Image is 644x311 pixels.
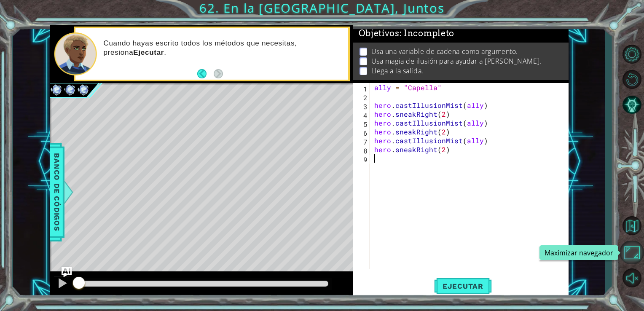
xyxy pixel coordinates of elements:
span: Banco de códigos [50,148,64,236]
div: 1 [355,84,370,93]
span: : Incompleto [400,28,454,38]
p: Llega a la salida. [371,66,424,75]
button: Sonido encendido [620,266,644,289]
div: 4 [355,111,370,120]
div: 5 [355,120,370,129]
img: Image for 6102e7f128067a00236f7c63 [50,83,63,96]
button: Shift+Enter: Ejecutar el código. [434,275,492,297]
button: Ask AI [62,267,72,277]
button: Ctrl + P: Pause [54,276,71,293]
div: 9 [355,155,370,164]
div: 8 [355,146,370,155]
button: Maximizar navegador [620,241,644,264]
span: Ejecutar [434,282,492,290]
button: Reiniciar nivel [620,68,644,91]
button: Pista IA [620,94,644,116]
button: Next [214,69,223,78]
strong: Ejecutar [133,48,164,56]
div: 7 [355,137,370,146]
div: Maximizar navegador [539,245,618,260]
img: Image for 6102e7f128067a00236f7c63 [77,83,90,96]
span: Objetivos [359,28,455,39]
p: Usa una variable de cadena como argumento. [371,47,518,56]
p: Cuando hayas escrito todos los métodos que necesitas, presiona . [103,39,342,57]
a: Volver al mapa [620,212,644,240]
div: 6 [355,129,370,137]
img: Image for 6102e7f128067a00236f7c63 [63,83,77,96]
button: Opciones de nivel [620,43,644,66]
div: 2 [355,93,370,102]
p: Usa magia de ilusión para ayudar a [PERSON_NAME]. [371,56,542,66]
button: Volver al mapa [620,213,644,238]
button: Back [197,69,214,78]
div: 3 [355,102,370,111]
